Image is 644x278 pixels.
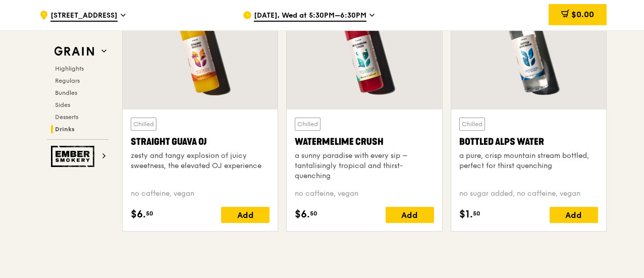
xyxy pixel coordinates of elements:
div: Watermelime Crush [295,135,434,149]
span: $0.00 [571,10,594,19]
span: [DATE], Wed at 5:30PM–6:30PM [254,11,366,22]
span: $1. [459,207,473,222]
span: 50 [310,209,317,217]
div: a pure, crisp mountain stream bottled, perfect for thirst quenching [459,151,598,171]
div: Add [550,207,598,223]
span: Drinks [55,126,75,133]
img: Grain web logo [51,42,97,61]
span: Regulars [55,77,80,84]
div: a sunny paradise with every sip – tantalisingly tropical and thirst-quenching [295,151,434,181]
span: Highlights [55,65,84,72]
div: Chilled [459,118,485,131]
div: Add [386,207,434,223]
div: Straight Guava OJ [131,135,270,149]
div: Bottled Alps Water [459,135,598,149]
span: $6. [295,207,310,222]
span: Sides [55,101,70,108]
span: Desserts [55,114,78,121]
div: Chilled [295,118,320,131]
span: [STREET_ADDRESS] [50,11,118,22]
div: Chilled [131,118,156,131]
div: no sugar added, no caffeine, vegan [459,189,598,199]
div: no caffeine, vegan [295,189,434,199]
img: Ember Smokery web logo [51,146,97,167]
div: zesty and tangy explosion of juicy sweetness, the elevated OJ experience [131,151,270,171]
div: no caffeine, vegan [131,189,270,199]
span: Bundles [55,89,77,96]
div: Add [221,207,270,223]
span: $6. [131,207,146,222]
span: 50 [146,209,153,217]
span: 50 [473,209,480,217]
